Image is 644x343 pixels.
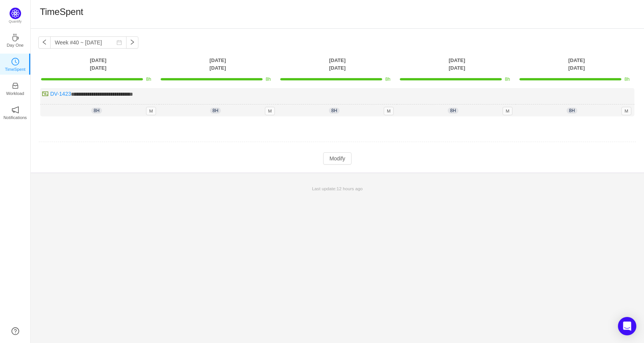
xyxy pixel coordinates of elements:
span: M [146,107,156,115]
p: Day One [7,42,23,49]
p: Workload [6,90,24,97]
i: icon: coffee [11,34,19,41]
span: 8h [91,108,102,114]
span: M [384,107,394,115]
i: icon: calendar [117,40,122,45]
span: Last update: [312,186,363,191]
img: Quantify [10,8,21,19]
th: [DATE] [DATE] [397,56,517,72]
span: 8h [329,108,339,114]
img: 10314 [42,91,48,97]
span: 8h [448,108,458,114]
span: 8h [567,108,577,114]
a: icon: notificationNotifications [11,108,19,116]
span: 8h [505,77,510,82]
span: 8h [624,77,629,82]
button: icon: left [38,36,51,49]
span: 8h [210,108,220,114]
i: icon: clock-circle [11,58,19,65]
th: [DATE] [DATE] [158,56,278,72]
div: Open Intercom Messenger [618,317,636,335]
span: M [503,107,513,115]
a: DV-1423 [50,91,71,97]
th: [DATE] [DATE] [278,56,397,72]
i: icon: inbox [11,82,19,90]
p: Quantify [9,19,22,24]
button: icon: right [126,36,138,49]
h1: TimeSpent [40,6,83,18]
span: 12 hours ago [337,186,363,191]
p: Notifications [3,114,27,121]
a: icon: coffeeDay One [11,36,19,44]
a: icon: question-circle [11,327,19,335]
th: [DATE] [DATE] [517,56,636,72]
i: icon: notification [11,106,19,114]
span: 8h [146,77,151,82]
input: Select a week [50,36,127,49]
span: M [265,107,275,115]
span: 8h [385,77,390,82]
span: 8h [266,77,271,82]
button: Modify [323,152,351,165]
a: icon: inboxWorkload [11,84,19,92]
p: TimeSpent [5,66,26,73]
th: [DATE] [DATE] [38,56,158,72]
span: M [621,107,631,115]
a: icon: clock-circleTimeSpent [11,60,19,68]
